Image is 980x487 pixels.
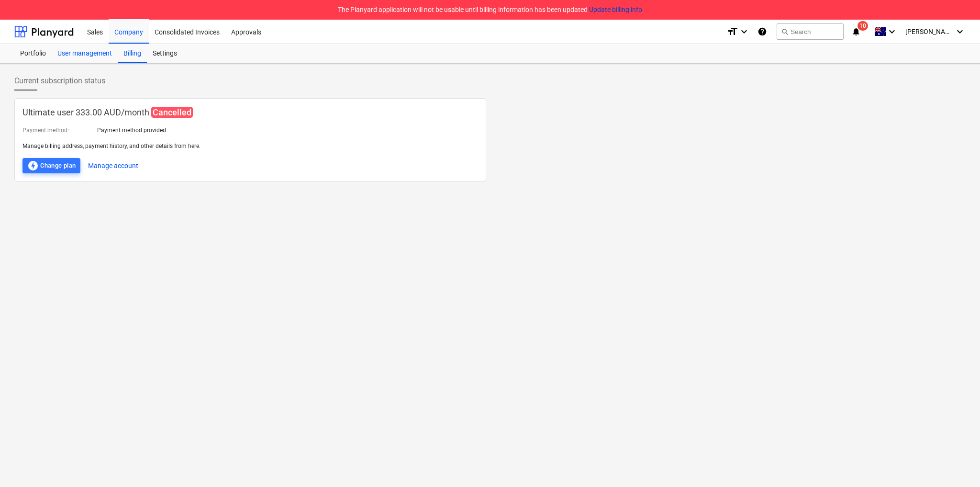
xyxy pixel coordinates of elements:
[932,441,980,487] iframe: Chat Widget
[857,21,868,31] span: 10
[589,5,642,15] button: Update billing info
[97,126,166,135] p: Payment method provided
[22,158,80,173] button: Change plan
[27,160,76,171] div: Change plan
[851,26,861,37] i: notifications
[738,26,750,37] i: keyboard_arrow_down
[225,20,267,44] a: Approvals
[338,5,642,15] p: The Planyard application will not be usable until billing information has been updated
[727,26,738,37] i: format_size
[22,142,478,150] p: Manage billing address, payment history, and other details from here.
[118,44,147,63] a: Billing
[149,20,225,44] a: Consolidated Invoices
[27,160,39,171] span: offline_bolt
[954,26,966,37] i: keyboard_arrow_down
[14,75,105,87] span: Current subscription status
[757,26,767,37] i: Knowledge base
[781,28,789,35] span: search
[109,20,149,44] a: Company
[88,158,138,173] button: Manage account
[886,26,898,37] i: keyboard_arrow_down
[151,107,193,118] span: Cancelled
[905,28,953,35] span: [PERSON_NAME]
[777,23,844,40] button: Search
[14,44,52,63] a: Portfolio
[81,20,109,44] a: Sales
[22,106,478,119] p: Ultimate user 333.00 AUD / month
[147,44,183,63] a: Settings
[22,126,69,135] p: Payment method :
[52,44,118,63] a: User management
